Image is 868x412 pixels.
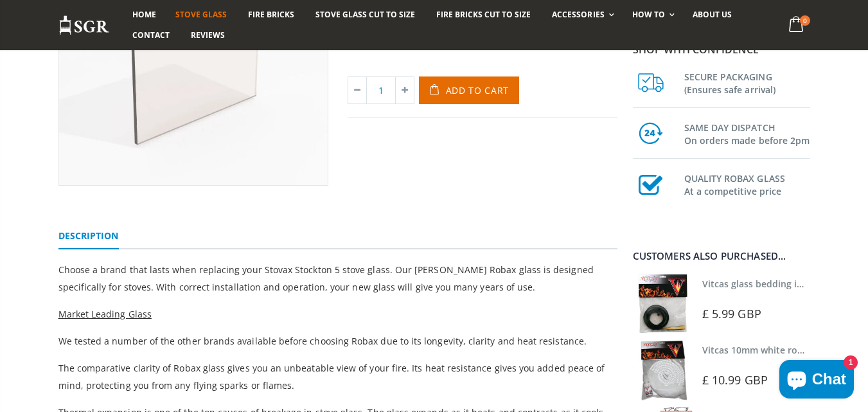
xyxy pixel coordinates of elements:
a: Reviews [181,25,235,46]
span: Stove Glass [175,9,227,20]
span: Reviews [191,30,225,40]
h3: QUALITY ROBAX GLASS At a competitive price [684,170,810,198]
a: Stove Glass [166,4,236,25]
a: Accessories [542,4,620,25]
img: Stove Glass Replacement [58,15,110,36]
a: Description [58,224,119,249]
span: Contact [132,30,170,40]
span: Stove Glass Cut To Size [315,9,415,20]
span: We tested a number of the other brands available before choosing Robax due to its longevity, clar... [58,335,587,347]
h3: SECURE PACKAGING (Ensures safe arrival) [684,68,810,96]
span: 0 [800,15,810,26]
div: Customers also purchased... [633,251,810,261]
a: Fire Bricks [238,4,304,25]
span: Choose a brand that lasts when replacing your Stovax Stockton 5 stove glass. Our [PERSON_NAME] Ro... [58,264,594,293]
span: £ 10.99 GBP [702,372,768,388]
a: Stove Glass Cut To Size [306,4,425,25]
span: Accessories [552,9,604,20]
span: Fire Bricks [248,9,294,20]
span: The comparative clarity of Robax glass gives you an unbeatable view of your fire. Its heat resist... [58,362,605,391]
img: Vitcas stove glass bedding in tape [633,274,693,334]
span: Market Leading Glass [58,308,152,320]
span: How To [632,9,665,20]
button: Add to Cart [419,76,520,104]
a: Contact [123,25,179,46]
inbox-online-store-chat: Shopify online store chat [775,360,858,402]
a: How To [623,4,681,25]
span: Fire Bricks Cut To Size [436,9,531,20]
span: Add to Cart [446,84,509,96]
a: About us [683,4,741,25]
a: Home [123,4,166,25]
img: Vitcas white rope, glue and gloves kit 10mm [633,340,693,400]
span: About us [693,9,732,20]
span: Home [132,9,156,20]
a: Fire Bricks Cut To Size [427,4,540,25]
span: £ 5.99 GBP [702,306,761,321]
h3: SAME DAY DISPATCH On orders made before 2pm [684,119,810,147]
a: 0 [783,13,810,38]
